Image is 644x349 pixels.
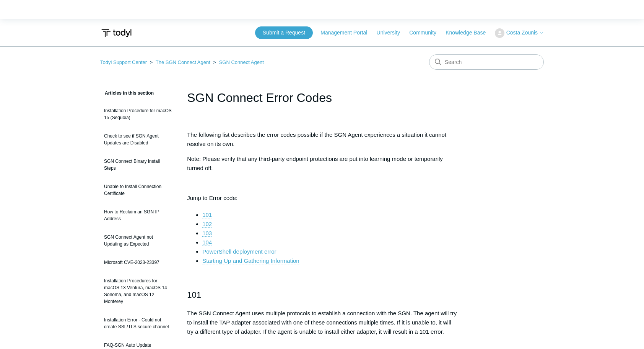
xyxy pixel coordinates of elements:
[320,29,375,37] a: Management Portal
[211,59,263,65] li: SGN Connect Agent
[187,130,457,149] p: The following list describes the error codes possible if the SGN Agent experiences a situation it...
[100,103,176,125] a: Installation Procedure for macOS 15 (Sequoia)
[187,288,457,301] h2: 101
[100,230,176,251] a: SGN Connect Agent not Updating as Expected
[100,129,176,150] a: Check to see if SGN Agent Updates are Disabled
[202,248,276,255] a: PowerShell deployment error
[187,154,457,173] p: Note: Please verify that any third-party endpoint protections are put into learning mode or tempo...
[202,239,212,246] a: 104
[202,257,299,264] a: Starting Up and Gathering Information
[100,205,176,226] a: How to Reclaim an SGN IP Address
[219,59,264,65] a: SGN Connect Agent
[187,193,457,203] p: Jump to Error code:
[100,90,154,96] span: Articles in this section
[495,28,544,38] button: Costa Zounis
[506,29,538,36] span: Costa Zounis
[156,59,210,65] a: The SGN Connect Agent
[187,88,457,107] h1: SGN Connect Error Codes
[409,29,444,37] a: Community
[377,29,408,37] a: University
[100,59,148,65] li: Todyl Support Center
[100,274,176,309] a: Installation Procedures for macOS 13 Ventura, macOS 14 Sonoma, and macOS 12 Monterey
[100,26,133,40] img: Todyl Support Center Help Center home page
[202,221,212,228] a: 102
[100,179,176,201] a: Unable to Install Connection Certificate
[187,309,457,336] p: The SGN Connect Agent uses multiple protocols to establish a connection with the SGN. The agent w...
[100,313,176,334] a: Installation Error - Could not create SSL/TLS secure channel
[202,230,212,237] a: 103
[148,59,212,65] li: The SGN Connect Agent
[100,154,176,175] a: SGN Connect Binary Install Steps
[255,26,313,39] a: Submit a Request
[202,211,212,218] a: 101
[100,255,176,270] a: Microsoft CVE-2023-23397
[446,29,493,37] a: Knowledge Base
[429,54,544,70] input: Search
[100,59,147,65] a: Todyl Support Center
